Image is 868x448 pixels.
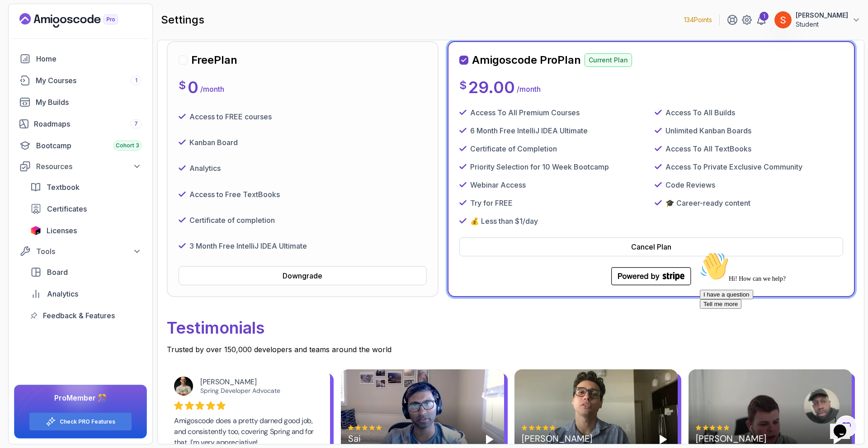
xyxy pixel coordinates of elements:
[189,137,238,148] p: Kanban Board
[470,198,513,208] p: Try for FREE
[189,163,221,174] p: Analytics
[665,179,715,190] p: Code Reviews
[684,15,712,24] p: 134 Points
[4,4,33,33] img: :wave:
[756,14,767,25] a: 1
[665,198,750,208] p: 🎓 Career-ready content
[830,432,844,447] button: Play
[830,412,859,439] iframe: chat widget
[179,78,186,93] p: $
[60,418,115,425] a: Check PRO Features
[116,142,139,149] span: Cohort 3
[25,178,147,196] a: textbook
[14,137,147,155] a: bootcamp
[348,432,432,445] div: Sai
[665,143,751,154] p: Access To All TextBooks
[665,125,751,136] p: Unlimited Kanban Boards
[522,432,623,445] div: [PERSON_NAME]
[189,111,272,122] p: Access to FREE courses
[517,84,541,94] p: / month
[14,115,147,133] a: roadmaps
[19,13,139,28] a: Landing page
[36,161,142,172] div: Resources
[189,189,280,200] p: Access to Free TextBooks
[34,118,142,129] div: Roadmaps
[135,77,137,84] span: 1
[47,267,68,278] span: Board
[665,107,735,118] p: Access To All Builds
[25,222,147,240] a: licenses
[585,53,632,67] p: Current Plan
[470,179,526,190] p: Webinar Access
[459,78,467,93] p: $
[472,53,581,67] h2: Amigoscode Pro Plan
[200,377,316,387] div: [PERSON_NAME]
[25,285,147,303] a: analytics
[200,387,280,395] a: Spring Developer Advocate
[4,51,45,61] button: Tell me more
[4,27,90,34] span: Hi! How can we help?
[36,97,142,108] div: My Builds
[167,344,855,355] p: Trusted by over 150,000 developers and teams around the world
[161,13,204,27] h2: settings
[14,158,147,174] button: Resources
[189,215,275,226] p: Certificate of completion
[36,140,142,151] div: Bootcamp
[656,432,670,447] button: Play
[759,12,769,21] div: 1
[14,243,147,259] button: Tools
[47,225,77,236] span: Licenses
[774,11,792,28] img: user profile image
[188,78,198,96] p: 0
[470,143,557,154] p: Certificate of Completion
[200,84,224,94] p: / month
[179,266,427,285] button: Downgrade
[189,241,307,251] p: 3 Month Free IntelliJ IDEA Ultimate
[796,11,848,20] p: [PERSON_NAME]
[29,412,132,431] button: Check PRO Features
[134,120,138,127] span: 7
[36,246,142,257] div: Tools
[4,4,166,61] div: 👋Hi! How can we help?I have a questionTell me more
[696,248,859,407] iframe: chat widget
[470,125,588,136] p: 6 Month Free IntelliJ IDEA Ultimate
[43,310,115,321] span: Feedback & Features
[696,432,783,445] div: [PERSON_NAME]
[47,203,87,214] span: Certificates
[470,161,609,172] p: Priority Selection for 10 Week Bootcamp
[167,311,855,344] p: Testimonials
[459,237,843,256] button: Cancel Plan
[47,182,80,193] span: Textbook
[36,53,142,64] div: Home
[470,107,580,118] p: Access To All Premium Courses
[47,288,78,299] span: Analytics
[665,161,802,172] p: Access To Private Exclusive Community
[36,75,142,86] div: My Courses
[482,432,497,447] button: Play
[468,78,515,96] p: 29.00
[796,20,848,29] p: Student
[30,226,41,235] img: jetbrains icon
[283,270,322,281] div: Downgrade
[4,42,57,51] button: I have a question
[25,200,147,218] a: certificates
[14,93,147,111] a: builds
[174,377,193,396] img: Josh Long avatar
[14,71,147,90] a: courses
[25,307,147,325] a: feedback
[191,53,237,67] h2: Free Plan
[631,241,671,252] div: Cancel Plan
[774,11,861,29] button: user profile image[PERSON_NAME]Student
[25,263,147,281] a: board
[14,50,147,68] a: home
[470,216,538,226] p: 💰 Less than $1/day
